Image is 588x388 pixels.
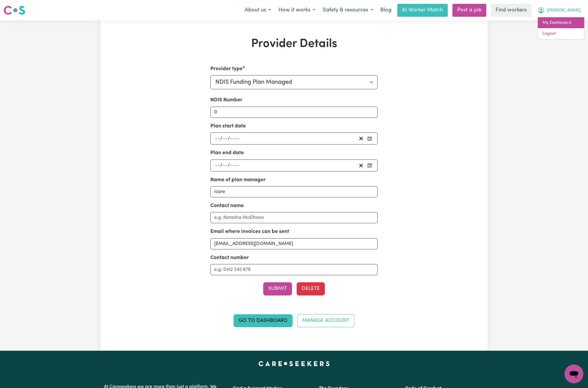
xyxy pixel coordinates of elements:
[210,254,249,262] label: Contact number
[538,28,584,39] a: Logout
[210,238,378,249] input: e.g. nat.mc@myplanmanager.com.au
[222,162,228,169] input: --
[220,163,222,168] span: /
[210,202,244,210] label: Contact name
[228,136,230,141] span: /
[210,122,246,130] label: Plan start date
[377,4,395,17] a: Blog
[210,107,378,118] input: Enter your NDIS number
[263,282,292,295] button: Submit
[4,4,25,17] a: Careseekers logo
[534,4,584,16] button: My Account
[4,5,25,16] img: Careseekers logo
[234,314,293,327] a: Go to Dashboard
[538,17,584,40] div: My Account
[297,282,325,295] button: Delete
[258,361,330,366] a: Careseekers home page
[538,17,584,28] a: My Dashboard
[366,135,374,142] button: Pick your plan start date
[547,7,581,14] span: [PERSON_NAME]
[366,162,374,169] button: Pick your plan end date
[210,212,378,223] input: e.g. Natasha McElhone
[220,136,222,141] span: /
[210,176,266,184] label: Name of plan manager
[230,162,240,169] input: ----
[319,4,377,16] button: Safety & resources
[297,314,354,327] a: Manage Account
[228,163,230,168] span: /
[452,4,486,17] a: Post a job
[356,162,366,169] button: Clear plan end date
[565,365,583,383] iframe: Button to launch messaging window
[275,4,319,16] button: How it works
[215,135,220,142] input: --
[397,4,448,17] a: AI Worker Match
[230,135,240,142] input: ----
[215,162,220,169] input: --
[168,37,420,51] h1: Provider Details
[491,4,531,17] a: Find workers
[210,65,243,73] label: Provider type
[210,96,242,104] label: NDIS Number
[356,135,366,142] button: Clear plan start date
[210,149,244,157] label: Plan end date
[241,4,275,16] button: About us
[210,264,378,275] input: e.g. 0412 345 678
[222,135,228,142] input: --
[210,228,289,236] label: Email where invoices can be sent
[210,186,378,197] input: e.g. MyPlanManager Pty. Ltd.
